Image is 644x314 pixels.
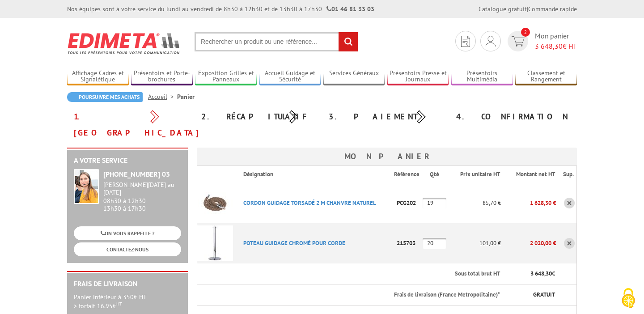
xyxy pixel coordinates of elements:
[613,284,644,314] button: Cookies (fenêtre modale)
[556,166,576,183] th: Sup.
[326,5,374,13] strong: 01 46 81 33 03
[195,69,257,84] a: Exposition Grilles et Panneaux
[67,92,143,102] a: Poursuivre mes achats
[528,5,577,13] a: Commande rapide
[148,93,177,101] a: Accueil
[74,302,122,310] span: > forfait 16.95€
[505,31,577,51] a: devis rapide 2 Mon panier 3 648,30€ HT
[449,195,501,211] p: 85,70 €
[74,293,181,310] p: Panier inférieur à 350€ HT
[259,69,321,84] a: Accueil Guidage et Sécurité
[486,36,496,47] img: devis rapide
[521,28,530,37] span: 2
[74,226,181,240] a: ON VOUS RAPPELLE ?
[195,109,322,125] div: 2. Récapitulatif
[461,36,470,47] img: devis rapide
[508,170,555,179] p: Montant net HT
[74,157,181,165] h2: A votre service
[197,185,233,221] img: CORDON GUIDAGE TORSADé 2 M CHANVRE NATUREL
[617,287,640,310] img: Cookies (fenêtre modale)
[323,69,385,84] a: Services Généraux
[243,199,376,207] a: CORDON GUIDAGE TORSADé 2 M CHANVRE NATUREL
[116,301,122,307] sup: HT
[236,166,394,183] th: Désignation
[423,166,449,183] th: Qté
[501,195,556,211] p: 1 628,30 €
[103,170,170,178] strong: [PHONE_NUMBER] 03
[456,170,500,179] p: Prix unitaire HT
[479,5,527,13] a: Catalogue gratuit
[394,170,422,179] p: Référence
[449,109,577,125] div: 4. Confirmation
[508,270,555,278] p: €
[322,109,449,125] div: 3. Paiement
[243,291,500,299] p: Frais de livraison (France Metropolitaine)*
[479,4,577,13] div: |
[197,225,233,261] img: POTEAU GUIDAGE CHROMé POUR CORDE
[74,242,181,256] a: CONTACTEZ-NOUS
[512,36,525,47] img: devis rapide
[103,181,181,212] div: 08h30 à 12h30 13h30 à 17h30
[67,4,374,13] div: Nos équipes sont à votre service du lundi au vendredi de 8h30 à 12h30 et de 13h30 à 17h30
[67,27,181,60] img: Edimeta
[451,69,513,84] a: Présentoirs Multimédia
[339,32,358,51] input: rechercher
[67,69,129,84] a: Affichage Cadres et Signalétique
[394,235,423,251] p: 215703
[515,69,577,84] a: Classement et Rangement
[131,69,193,84] a: Présentoirs et Porte-brochures
[243,239,345,247] a: POTEAU GUIDAGE CHROMé POUR CORDE
[449,235,501,251] p: 101,00 €
[74,169,99,204] img: widget-service.jpg
[535,41,577,51] span: € HT
[103,181,181,196] div: [PERSON_NAME][DATE] au [DATE]
[535,42,563,51] span: 3 648,30
[533,291,555,298] span: GRATUIT
[535,31,577,51] span: Mon panier
[195,32,358,51] input: Rechercher un produit ou une référence...
[177,92,195,101] li: Panier
[387,69,449,84] a: Présentoirs Presse et Journaux
[394,195,423,211] p: PCG202
[74,280,181,288] h2: Frais de Livraison
[236,263,500,284] th: Sous total brut HT
[197,148,577,165] h3: Mon panier
[530,270,552,277] span: 3 648,30
[67,109,195,141] div: 1. [GEOGRAPHIC_DATA]
[501,235,556,251] p: 2 020,00 €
